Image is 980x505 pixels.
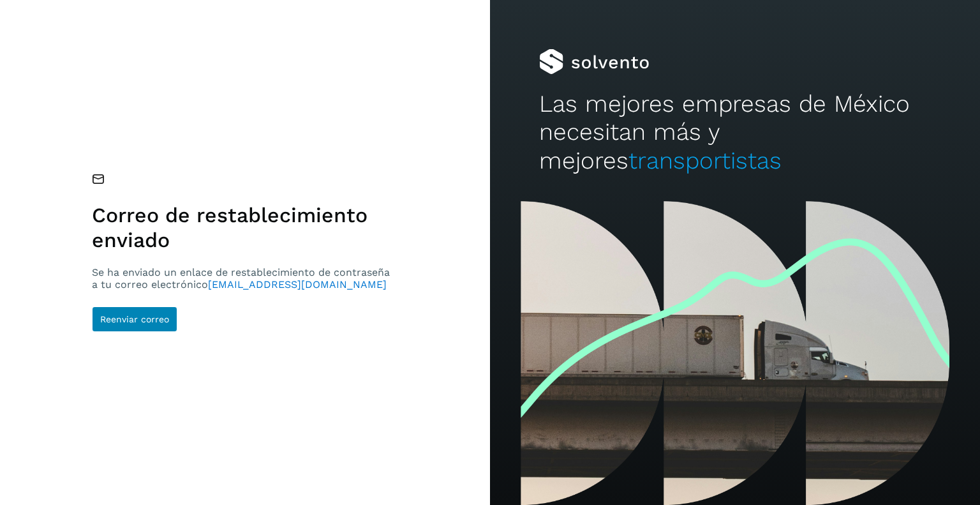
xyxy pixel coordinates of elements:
[92,306,177,332] button: Reenviar correo
[628,147,782,174] span: transportistas
[92,203,395,252] h1: Correo de restablecimiento enviado
[539,90,931,175] h2: Las mejores empresas de México necesitan más y mejores
[208,278,387,290] span: [EMAIL_ADDRESS][DOMAIN_NAME]
[92,266,395,290] p: Se ha enviado un enlace de restablecimiento de contraseña a tu correo electrónico
[100,315,169,324] span: Reenviar correo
